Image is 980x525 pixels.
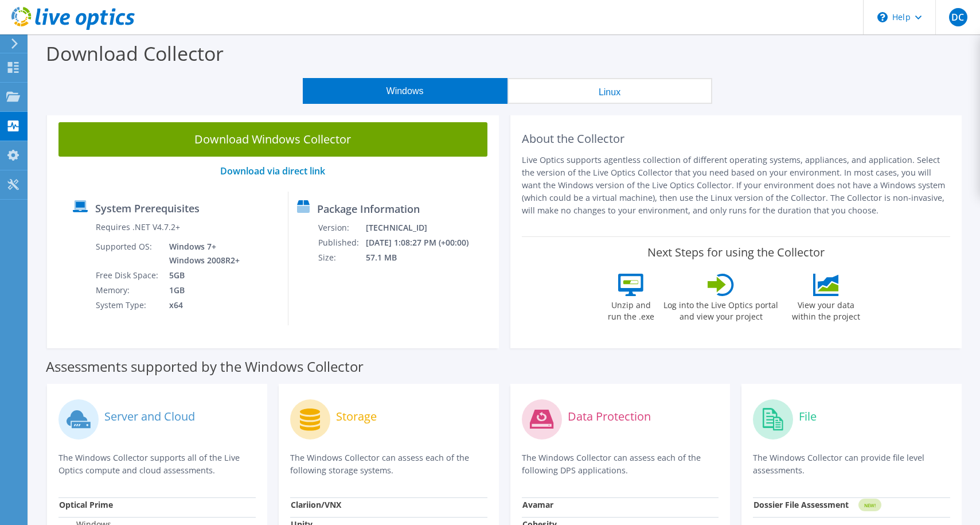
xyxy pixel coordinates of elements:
a: Download Windows Collector [58,122,487,157]
span: DC [949,8,967,26]
tspan: NEW! [864,502,876,508]
td: Supported OS: [95,239,161,268]
td: 5GB [161,268,242,283]
label: Storage [336,411,377,422]
svg: \n [877,12,888,22]
p: The Windows Collector can assess each of the following storage systems. [290,452,487,477]
label: Unzip and run the .exe [604,296,657,322]
a: Download via direct link [220,165,325,177]
strong: Clariion/VNX [291,499,341,510]
td: [DATE] 1:08:27 PM (+00:00) [365,235,484,250]
label: Next Steps for using the Collector [647,246,825,259]
strong: Dossier File Assessment [753,499,849,510]
td: Free Disk Space: [95,268,161,283]
label: Requires .NET V4.7.2+ [96,221,180,233]
label: Package Information [317,203,420,215]
label: File [799,411,817,422]
td: Version: [318,220,365,235]
label: Assessments supported by the Windows Collector [46,361,364,372]
p: The Windows Collector supports all of the Live Optics compute and cloud assessments. [58,452,256,477]
label: Download Collector [46,40,224,67]
td: x64 [161,298,242,313]
label: View your data within the project [784,296,867,322]
td: Windows 7+ Windows 2008R2+ [161,239,242,268]
label: System Prerequisites [95,203,200,214]
td: Size: [318,250,365,265]
td: [TECHNICAL_ID] [365,220,484,235]
p: Live Optics supports agentless collection of different operating systems, appliances, and applica... [522,154,951,217]
td: System Type: [95,298,161,313]
p: The Windows Collector can assess each of the following DPS applications. [522,452,719,477]
td: 57.1 MB [365,250,484,265]
td: 1GB [161,283,242,298]
td: Memory: [95,283,161,298]
strong: Optical Prime [59,499,113,510]
p: The Windows Collector can provide file level assessments. [753,452,950,477]
strong: Avamar [522,499,553,510]
button: Windows [303,78,507,104]
label: Log into the Live Optics portal and view your project [663,296,779,322]
label: Data Protection [568,411,651,422]
h2: About the Collector [522,132,951,146]
button: Linux [507,78,712,104]
td: Published: [318,235,365,250]
label: Server and Cloud [104,411,195,422]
